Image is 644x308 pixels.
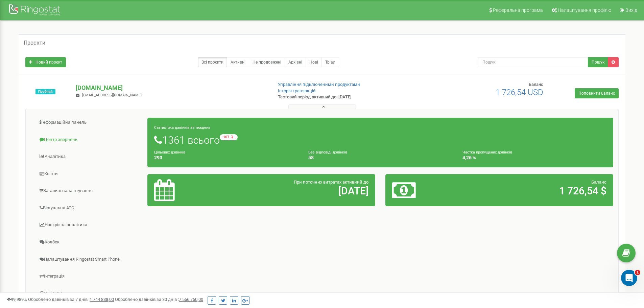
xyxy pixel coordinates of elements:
u: 1 744 838,00 [90,297,114,302]
a: Всі проєкти [198,57,227,67]
span: Налаштування профілю [558,7,611,13]
span: Пробний [35,89,55,94]
iframe: Intercom live chat [621,270,637,286]
a: Загальні налаштування [31,183,148,199]
input: Пошук [478,57,588,67]
span: 1 [635,270,640,275]
a: Поповнити баланс [575,88,619,98]
span: Баланс [529,82,543,87]
span: При поточних витратах активний до [294,180,368,185]
p: [DOMAIN_NAME] [76,84,267,92]
a: Історія транзакцій [278,88,316,93]
span: 99,989% [7,297,27,302]
h4: 293 [154,155,298,160]
a: Центр звернень [31,132,148,148]
a: Нові [306,57,322,67]
a: Mini CRM [31,285,148,302]
span: [EMAIL_ADDRESS][DOMAIN_NAME] [82,93,142,97]
small: -107 [220,134,238,140]
h1: 1361 всього [154,134,606,146]
h4: 58 [308,155,452,160]
a: Не продовжені [249,57,285,67]
a: Інформаційна панель [31,114,148,131]
h2: 1 726,54 $ [467,185,606,196]
h5: Проєкти [24,40,45,46]
a: Новий проєкт [25,57,66,67]
u: 7 556 750,00 [179,297,203,302]
small: Цільових дзвінків [154,150,185,155]
small: Статистика дзвінків за тиждень [154,125,210,130]
a: Колбек [31,234,148,251]
small: Без відповіді дзвінків [308,150,347,155]
a: Аналiтика [31,148,148,165]
a: Активні [227,57,249,67]
span: Вихід [625,7,637,13]
h2: [DATE] [229,185,368,196]
a: Тріал [321,57,339,67]
a: Управління підключеними продуктами [278,82,360,87]
a: Налаштування Ringostat Smart Phone [31,251,148,268]
button: Пошук [588,57,608,67]
span: Реферальна програма [493,7,543,13]
a: Наскрізна аналітика [31,217,148,233]
a: Інтеграція [31,268,148,285]
span: 1 726,54 USD [496,88,543,97]
h4: 4,26 % [462,155,606,160]
span: Оброблено дзвінків за 30 днів : [115,297,203,302]
p: Тестовий період активний до: [DATE] [278,94,419,100]
small: Частка пропущених дзвінків [462,150,512,155]
a: Архівні [285,57,306,67]
a: Кошти [31,166,148,182]
span: Баланс [591,180,606,185]
a: Віртуальна АТС [31,200,148,216]
span: Оброблено дзвінків за 7 днів : [28,297,114,302]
